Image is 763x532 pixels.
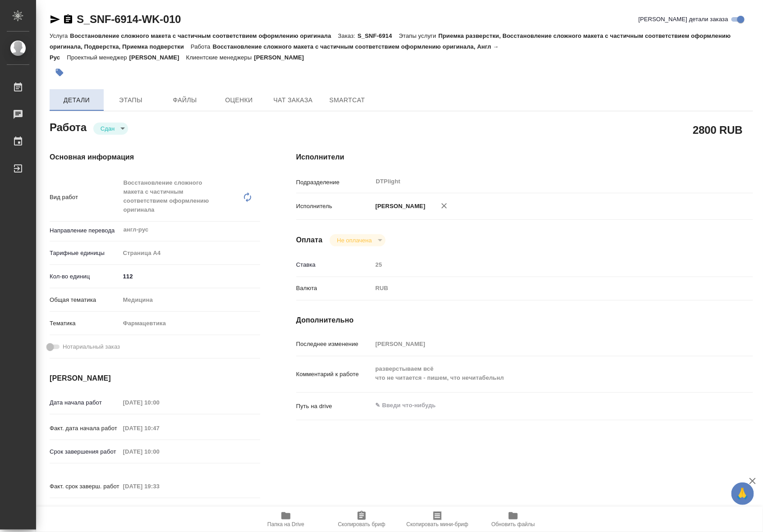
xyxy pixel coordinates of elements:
[296,340,372,349] p: Последнее изменение
[338,32,358,39] p: Заказ:
[50,32,70,39] p: Услуга
[492,521,535,527] span: Обновить файлы
[296,152,753,163] h4: Исполнители
[50,249,120,258] p: Тарифные единицы
[50,43,499,61] p: Восстановление сложного макета с частичным соответствием оформлению оригинала, Англ → Рус
[120,396,199,409] input: Пустое поле
[372,202,426,211] p: [PERSON_NAME]
[120,292,260,308] div: Медицина
[98,125,117,132] button: Сдан
[399,32,439,39] p: Этапы услуги
[120,316,260,331] div: Фармацевтика
[63,14,74,25] button: Скопировать ссылку
[186,54,254,61] p: Клиентские менеджеры
[338,521,385,527] span: Скопировать бриф
[324,507,400,532] button: Скопировать бриф
[296,260,372,269] p: Ставка
[406,521,468,527] span: Скопировать мини-бриф
[129,54,186,61] p: [PERSON_NAME]
[296,235,323,246] h4: Оплата
[358,32,399,39] p: S_SNF-6914
[254,54,311,61] p: [PERSON_NAME]
[296,284,372,293] p: Валюта
[50,226,120,235] p: Направление перевода
[120,480,199,493] input: Пустое поле
[334,236,374,244] button: Не оплачена
[217,95,261,106] span: Оценки
[50,482,120,491] p: Факт. срок заверш. работ
[296,315,753,326] h4: Дополнительно
[372,337,715,350] input: Пустое поле
[50,63,69,82] button: Добавить тэг
[191,43,213,50] p: Работа
[50,152,260,163] h4: Основная информация
[271,95,315,106] span: Чат заказа
[475,507,551,532] button: Обновить файлы
[67,54,129,61] p: Проектный менеджер
[120,445,199,458] input: Пустое поле
[248,507,324,532] button: Папка на Drive
[400,507,475,532] button: Скопировать мини-бриф
[372,258,715,271] input: Пустое поле
[50,319,120,328] p: Тематика
[50,272,120,281] p: Кол-во единиц
[372,361,715,386] textarea: разверстываем всё что не читается - пишем, что нечитабельнл
[50,424,120,433] p: Факт. дата начала работ
[50,505,120,514] p: Срок завершения услуги
[120,270,260,283] input: ✎ Введи что-нибудь
[120,246,260,261] div: Страница А4
[70,32,338,39] p: Восстановление сложного макета с частичным соответствием оформлению оригинала
[50,296,120,305] p: Общая тематика
[63,342,120,351] span: Нотариальный заказ
[50,398,120,407] p: Дата начала работ
[731,482,754,505] button: 🙏
[296,202,372,211] p: Исполнитель
[77,13,181,25] a: S_SNF-6914-WK-010
[434,196,454,216] button: Удалить исполнителя
[120,422,199,435] input: Пустое поле
[326,95,369,106] span: SmartCat
[296,178,372,187] p: Подразделение
[372,281,715,296] div: RUB
[296,402,372,411] p: Путь на drive
[50,193,120,202] p: Вид работ
[50,447,120,456] p: Срок завершения работ
[693,122,743,137] h2: 2800 RUB
[735,484,750,503] span: 🙏
[50,373,260,384] h4: [PERSON_NAME]
[296,370,372,379] p: Комментарий к работе
[163,95,207,106] span: Файлы
[120,503,199,516] input: Пустое поле
[93,123,128,135] div: Сдан
[50,14,60,25] button: Скопировать ссылку для ЯМессенджера
[267,521,304,527] span: Папка на Drive
[330,234,385,246] div: Сдан
[55,95,98,106] span: Детали
[639,15,728,24] span: [PERSON_NAME] детали заказа
[50,118,87,135] h2: Работа
[109,95,152,106] span: Этапы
